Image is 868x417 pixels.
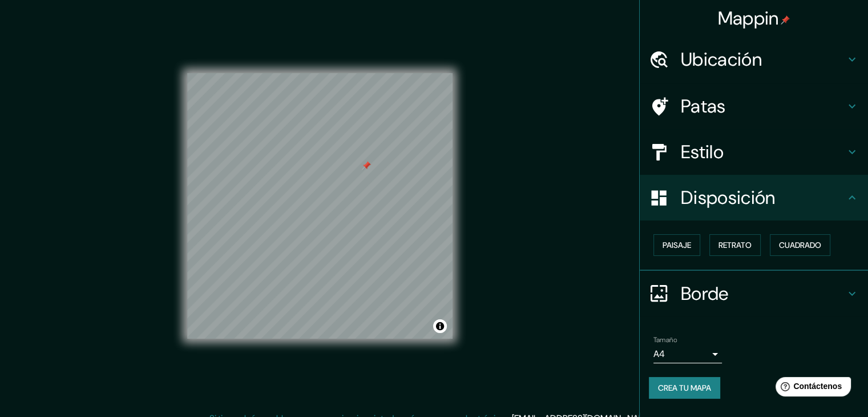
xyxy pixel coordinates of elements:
[658,383,711,393] font: Crea tu mapa
[770,234,830,256] button: Cuadrado
[653,234,700,256] button: Paisaje
[653,348,665,360] font: A4
[653,345,722,363] div: A4
[681,282,729,306] font: Borde
[653,335,677,344] font: Tamaño
[681,140,724,164] font: Estilo
[640,175,868,220] div: Disposición
[709,234,761,256] button: Retrato
[187,73,453,339] canvas: Mapa
[681,47,762,71] font: Ubicación
[718,240,752,250] font: Retrato
[781,15,790,25] img: pin-icon.png
[681,186,775,210] font: Disposición
[663,240,691,250] font: Paisaje
[779,240,821,250] font: Cuadrado
[718,6,779,30] font: Mappin
[640,83,868,129] div: Patas
[681,94,726,118] font: Patas
[640,271,868,316] div: Borde
[433,319,447,333] button: Activar o desactivar atribución
[649,377,720,399] button: Crea tu mapa
[766,372,855,404] iframe: Lanzador de widgets de ayuda
[640,129,868,175] div: Estilo
[640,37,868,82] div: Ubicación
